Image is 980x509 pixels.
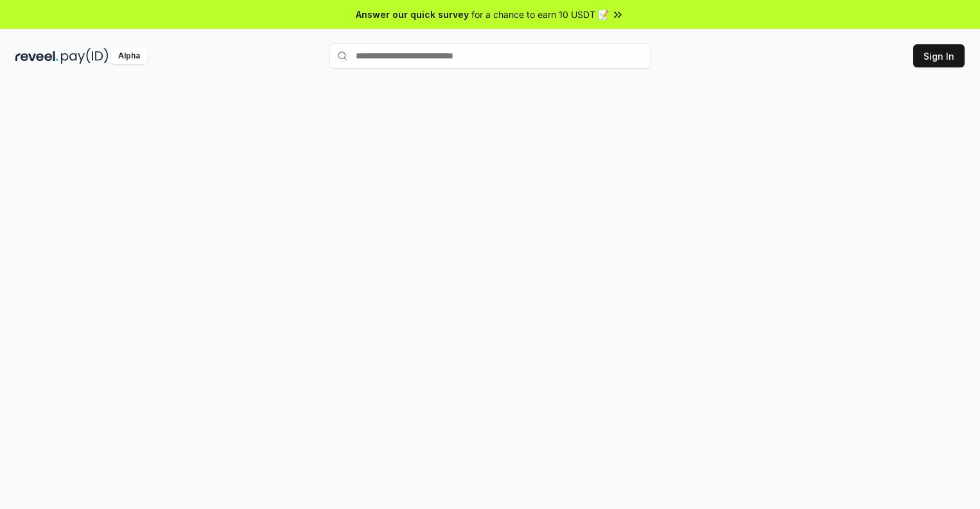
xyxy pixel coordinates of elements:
[111,48,147,64] div: Alpha
[356,8,469,21] span: Answer our quick survey
[471,8,609,21] span: for a chance to earn 10 USDT 📝
[61,48,109,64] img: pay_id
[15,48,58,64] img: reveel_dark
[913,44,965,67] button: Sign In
